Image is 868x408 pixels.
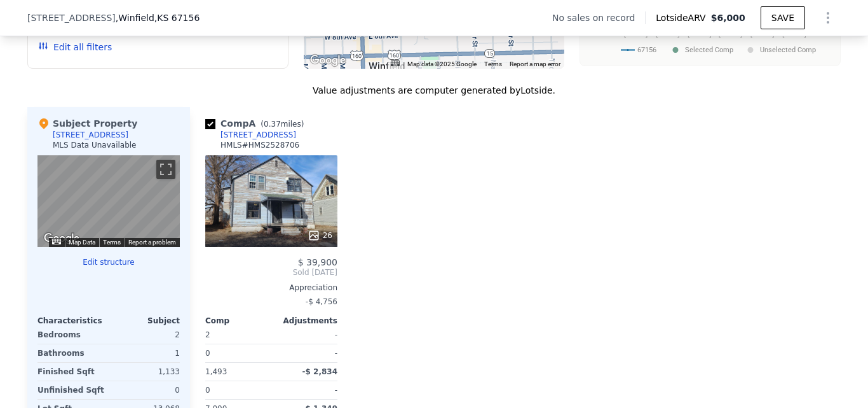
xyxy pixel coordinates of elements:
[37,363,106,381] div: Finished Sqft
[761,6,805,29] button: SAVE
[815,5,841,31] button: Show Options
[38,41,112,53] button: Edit all filters
[307,52,349,69] a: Open this area in Google Maps (opens a new window)
[407,60,477,67] span: Map data ©2025 Google
[298,257,337,267] span: $ 39,900
[307,52,349,69] img: Google
[750,29,775,38] text: [DATE]
[41,230,83,247] img: Google
[69,238,95,247] button: Map Data
[711,13,745,23] span: $6,000
[27,11,116,24] span: [STREET_ADDRESS]
[109,316,180,326] div: Subject
[306,297,337,306] span: -$ 4,756
[552,11,645,24] div: No sales on record
[111,344,180,362] div: 1
[41,230,83,247] a: Open this area in Google Maps (opens a new window)
[37,316,109,326] div: Characteristics
[103,239,121,246] a: Terms
[205,386,210,395] span: 0
[205,267,337,278] span: Sold [DATE]
[111,381,180,399] div: 0
[205,117,309,130] div: Comp A
[782,29,806,38] text: [DATE]
[37,155,180,247] div: Map
[205,130,296,140] a: [STREET_ADDRESS]
[205,283,337,293] div: Appreciation
[128,239,176,246] a: Report a problem
[274,326,337,344] div: -
[220,140,299,150] div: HMLS # HMS2528706
[205,367,227,376] span: 1,493
[37,257,180,267] button: Edit structure
[688,29,712,38] text: [DATE]
[154,13,200,23] span: , KS 67156
[111,363,180,381] div: 1,133
[391,60,400,66] button: Keyboard shortcuts
[624,29,648,38] text: [DATE]
[27,84,841,97] div: Value adjustments are computer generated by Lotside .
[37,381,106,399] div: Unfinished Sqft
[53,140,137,150] div: MLS Data Unavailable
[53,130,128,140] div: [STREET_ADDRESS]
[37,155,180,247] div: Street View
[37,326,106,344] div: Bedrooms
[37,117,137,130] div: Subject Property
[656,29,680,38] text: [DATE]
[116,11,200,24] span: , Winfield
[308,229,332,242] div: 26
[111,326,180,344] div: 2
[719,29,743,38] text: [DATE]
[274,381,337,399] div: -
[271,316,337,326] div: Adjustments
[760,46,816,54] text: Unselected Comp
[637,46,656,54] text: 67156
[274,344,337,362] div: -
[302,367,337,376] span: -$ 2,834
[37,344,106,362] div: Bathrooms
[220,130,296,140] div: [STREET_ADDRESS]
[255,120,309,129] span: ( miles)
[52,239,61,244] button: Keyboard shortcuts
[205,344,269,362] div: 0
[156,160,175,179] button: Toggle fullscreen view
[656,11,710,24] span: Lotside ARV
[205,316,271,326] div: Comp
[484,60,502,67] a: Terms
[264,120,281,129] span: 0.37
[205,330,210,339] span: 2
[510,60,560,67] a: Report a map error
[685,46,733,54] text: Selected Comp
